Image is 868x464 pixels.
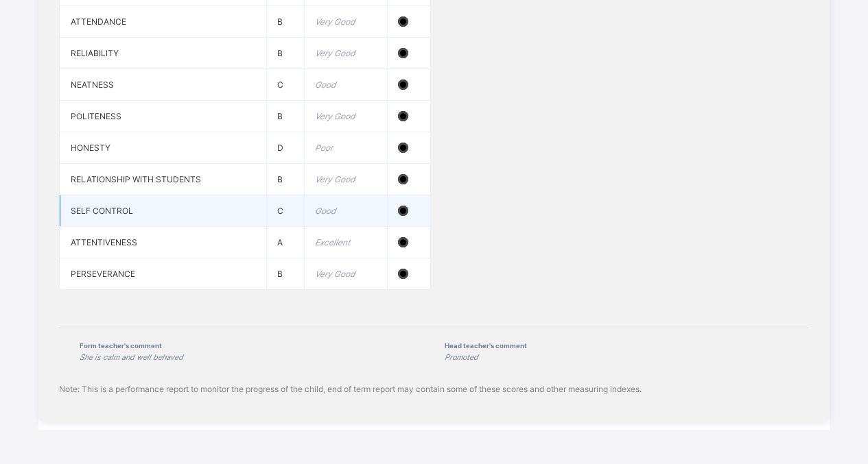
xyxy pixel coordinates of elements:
span: RELIABILITY [71,48,119,58]
i: Very Good [315,174,355,184]
span: POLITENESS [71,111,121,121]
span: ATTENDANCE [71,16,126,27]
span: RELATIONSHIP WITH STUDENTS [71,174,201,184]
span: PERSEVERANCE [71,269,135,279]
i: Promoted [445,353,478,362]
span: C [277,80,283,90]
span: B [277,174,283,184]
i: Very Good [315,269,355,279]
span: B [277,269,283,279]
i: She is calm and well behaved [80,353,183,362]
i: Very Good [315,111,355,121]
i: Good [315,206,336,216]
span: C [277,206,283,216]
span: B [277,48,283,58]
span: Head teacher's comment [445,342,789,350]
span: HONESTY [71,143,110,153]
span: NEATNESS [71,80,114,90]
span: ATTENTIVENESS [71,237,137,247]
span: B [277,111,283,121]
i: Very Good [315,16,355,27]
span: B [277,16,283,27]
span: Note: This is a performance report to monitor the progress of the child, end of term report may c... [59,384,642,394]
span: A [277,237,283,247]
i: Excellent [315,237,350,247]
i: Very Good [315,48,355,58]
span: SELF CONTROL [71,206,133,216]
i: Poor [315,143,333,153]
i: Good [315,80,336,90]
span: Form teacher's comment [80,342,424,350]
span: D [277,143,283,153]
